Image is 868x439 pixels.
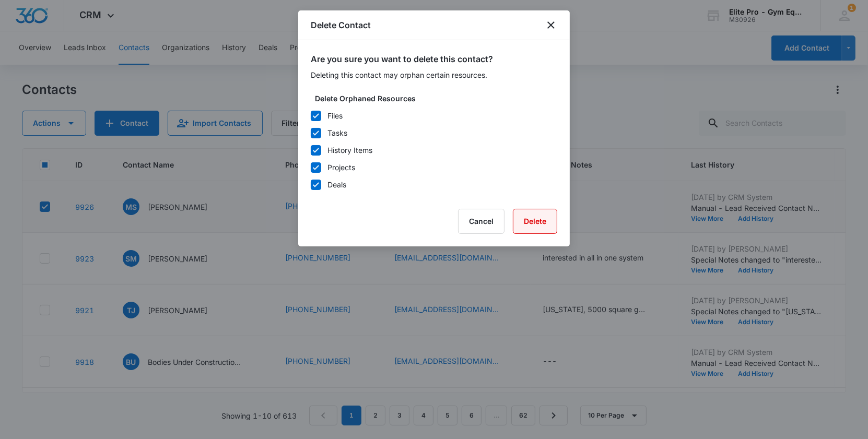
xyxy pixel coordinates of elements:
[327,110,343,121] div: Files
[327,179,346,190] div: Deals
[311,69,557,80] p: Deleting this contact may orphan certain resources.
[545,19,557,31] button: close
[327,145,372,156] div: History Items
[327,127,347,138] div: Tasks
[315,93,561,104] label: Delete Orphaned Resources
[311,53,557,65] h2: Are you sure you want to delete this contact?
[311,19,371,31] h1: Delete Contact
[458,209,505,234] button: Cancel
[327,162,355,173] div: Projects
[513,209,557,234] button: Delete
